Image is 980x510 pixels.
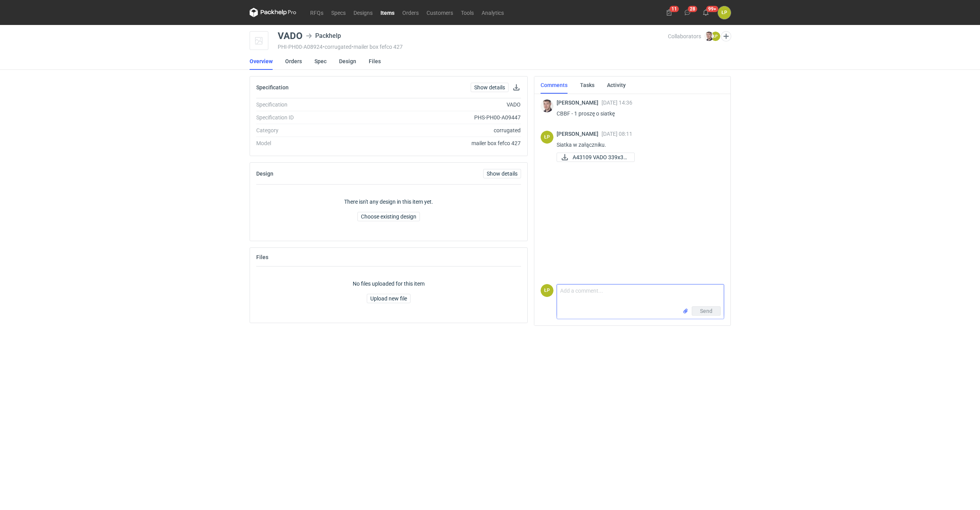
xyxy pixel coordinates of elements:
span: [DATE] 14:36 [602,100,632,106]
div: Łukasz Postawa [541,131,553,144]
a: Spec [314,53,327,70]
button: 28 [681,6,694,19]
a: Orders [285,53,302,70]
button: A43109 VADO 339x30... [557,153,635,162]
a: Specs [327,8,350,17]
div: mailer box fefco 427 [362,139,521,147]
p: Siatka w załączniku. [557,140,718,149]
button: 99+ [700,6,712,19]
h2: Files [256,254,268,260]
div: Packhelp [306,31,341,41]
div: VADO [362,101,521,108]
span: [PERSON_NAME] [557,100,602,106]
a: Tasks [580,76,594,94]
button: Edit collaborators [721,31,731,41]
a: Comments [541,76,568,94]
div: Łukasz Postawa [718,6,731,19]
a: Overview [250,53,273,70]
figcaption: ŁP [711,32,720,41]
span: Send [700,308,712,314]
div: Specification [256,101,362,108]
a: Analytics [478,8,508,17]
div: VADO [278,31,303,41]
div: Category [256,126,362,134]
a: Files [369,53,381,70]
a: Activity [607,76,626,94]
span: Choose existing design [361,214,416,219]
img: Maciej Sikora [704,32,714,41]
div: Model [256,139,362,147]
figcaption: ŁP [541,131,553,144]
h2: Design [256,171,273,177]
a: Items [377,8,398,17]
svg: Packhelp Pro [250,8,296,17]
h2: Specification [256,84,289,91]
div: corrugated [362,126,521,134]
button: Download specification [512,83,521,92]
a: RFQs [306,8,327,17]
img: Maciej Sikora [541,100,553,112]
a: Customers [423,8,457,17]
span: A43109 VADO 339x30... [573,153,628,162]
span: Collaborators [668,33,701,39]
button: 11 [663,6,675,19]
div: PHS-PH00-A09447 [362,114,521,121]
a: Tools [457,8,478,17]
span: Upload new file [370,296,407,301]
button: Upload new file [367,294,411,303]
div: A43109 VADO 339x305x119xB.pdf [557,153,635,162]
p: No files uploaded for this item [353,280,425,288]
span: [DATE] 08:11 [602,131,632,137]
span: • mailer box fefco 427 [352,44,403,50]
a: Show details [483,169,521,178]
button: ŁP [718,6,731,19]
div: Łukasz Postawa [541,284,553,297]
a: Design [339,53,356,70]
p: There isn't any design in this item yet. [344,198,433,206]
span: [PERSON_NAME] [557,131,602,137]
figcaption: ŁP [541,284,553,297]
span: • corrugated [323,44,352,50]
button: Send [692,306,721,316]
a: Designs [350,8,377,17]
a: Orders [398,8,423,17]
div: Specification ID [256,114,362,121]
div: PHI-PH00-A08924 [278,44,668,50]
p: CBBF - 1 proszę o siatkę [557,109,718,118]
a: Show details [471,83,509,92]
button: Choose existing design [357,212,420,221]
